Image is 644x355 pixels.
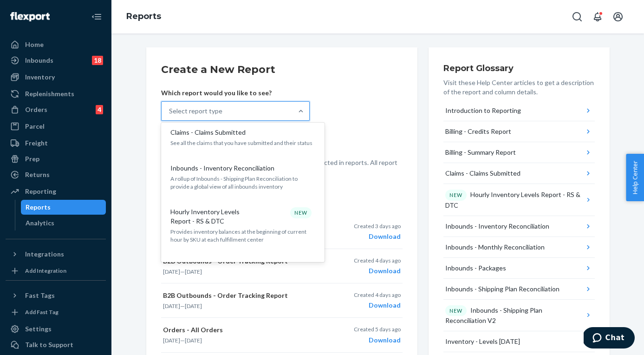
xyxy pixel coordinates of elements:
[6,184,106,199] a: Reporting
[443,258,595,279] button: Inbounds - Packages
[443,163,595,184] button: Claims - Claims Submitted
[354,222,401,230] p: Created 3 days ago
[170,128,246,137] p: Claims - Claims Submitted
[170,207,260,226] p: Hourly Inventory Levels Report - RS & DTC
[443,237,595,258] button: Inbounds - Monthly Reconciliation
[161,88,310,98] p: Which report would you like to see?
[445,106,521,115] div: Introduction to Reporting
[445,222,549,231] div: Inbounds - Inventory Reconciliation
[163,302,180,309] time: [DATE]
[6,70,106,85] a: Inventory
[25,122,45,131] div: Parcel
[119,3,169,30] ol: breadcrumbs
[25,170,50,179] div: Returns
[445,305,584,326] div: Inbounds - Shipping Plan Reconciliation V2
[163,336,320,344] p: —
[170,260,270,270] p: Inbounds - Monthly Reconciliation
[170,164,274,173] p: Inbounds - Inventory Reconciliation
[6,167,106,182] a: Returns
[6,102,106,117] a: Orders4
[294,209,307,217] p: NEW
[6,337,106,352] button: Talk to Support
[354,335,401,345] div: Download
[6,86,106,101] a: Replenishments
[445,169,520,178] div: Claims - Claims Submitted
[25,105,47,114] div: Orders
[443,216,595,237] button: Inbounds - Inventory Reconciliation
[170,175,315,191] p: A rollup of Inbounds - Shipping Plan Reconciliation to provide a global view of all inbounds inve...
[443,279,595,300] button: Inbounds - Shipping Plan Reconciliation
[26,203,51,212] div: Reports
[6,288,106,303] button: Fast Tags
[443,78,595,97] p: Visit these Help Center articles to get a description of the report and column details.
[26,218,54,228] div: Analytics
[445,127,511,136] div: Billing - Credits Report
[443,331,595,352] button: Inventory - Levels [DATE]
[584,327,635,350] iframe: Opens a widget where you can chat to one of our agents
[6,151,106,166] a: Prep
[354,232,401,241] div: Download
[443,100,595,121] button: Introduction to Reporting
[354,266,401,276] div: Download
[161,249,403,283] button: B2B Outbounds - Order Tracking Report[DATE]—[DATE]Created 4 days agoDownload
[6,136,106,151] a: Freight
[163,268,320,276] p: —
[25,324,52,334] div: Settings
[25,89,74,99] div: Replenishments
[185,268,202,275] time: [DATE]
[169,106,222,116] div: Select report type
[6,322,106,336] a: Settings
[6,307,106,318] a: Add Fast Tag
[170,228,315,243] p: Provides inventory balances at the beginning of current hour by SKU at each fulfillment center
[445,337,520,346] div: Inventory - Levels [DATE]
[443,142,595,163] button: Billing - Summary Report
[6,119,106,134] a: Parcel
[25,40,44,49] div: Home
[445,148,516,157] div: Billing - Summary Report
[445,190,584,210] div: Hourly Inventory Levels Report - RS & DTC
[443,184,595,216] button: NEWHourly Inventory Levels Report - RS & DTC
[25,340,73,349] div: Talk to Support
[163,291,320,300] p: B2B Outbounds - Order Tracking Report
[609,7,627,26] button: Open account menu
[443,62,595,74] h3: Report Glossary
[354,301,401,310] div: Download
[185,302,202,309] time: [DATE]
[25,154,39,164] div: Prep
[161,62,403,77] h2: Create a New Report
[449,307,462,315] p: NEW
[25,187,56,196] div: Reporting
[354,291,401,299] p: Created 4 days ago
[185,337,202,344] time: [DATE]
[21,200,106,215] a: Reports
[25,291,55,300] div: Fast Tags
[163,302,320,310] p: —
[10,12,50,21] img: Flexport logo
[354,256,401,264] p: Created 4 days ago
[25,72,55,82] div: Inventory
[25,250,64,259] div: Integrations
[25,308,59,316] div: Add Fast Tag
[161,318,403,352] button: Orders - All Orders[DATE]—[DATE]Created 5 days agoDownload
[25,138,48,148] div: Freight
[449,191,462,199] p: NEW
[6,265,106,276] a: Add Integration
[626,154,644,201] button: Help Center
[126,11,161,21] a: Reports
[163,325,320,335] p: Orders - All Orders
[163,268,180,275] time: [DATE]
[443,300,595,332] button: NEWInbounds - Shipping Plan Reconciliation V2
[6,53,106,68] a: Inbounds18
[163,337,180,344] time: [DATE]
[21,216,106,230] a: Analytics
[161,283,403,318] button: B2B Outbounds - Order Tracking Report[DATE]—[DATE]Created 4 days agoDownload
[443,121,595,142] button: Billing - Credits Report
[170,139,315,147] p: See all the claims that you have submitted and their status
[6,247,106,262] button: Integrations
[92,56,103,65] div: 18
[445,243,545,252] div: Inbounds - Monthly Reconciliation
[354,325,401,333] p: Created 5 days ago
[25,267,66,275] div: Add Integration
